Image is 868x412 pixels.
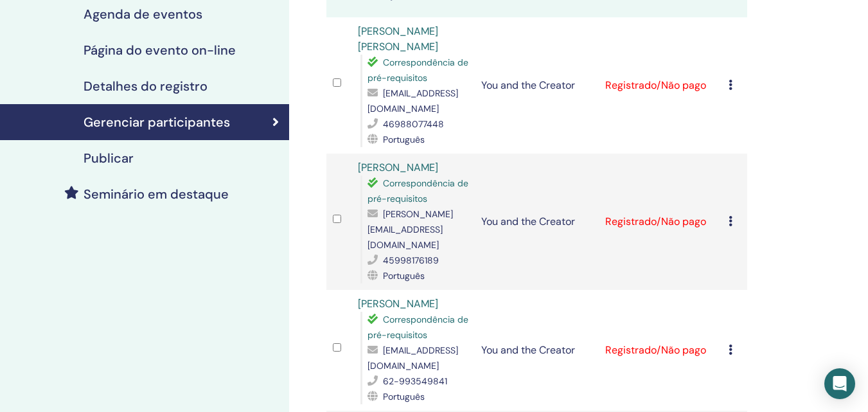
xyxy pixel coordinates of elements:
[368,87,458,114] span: [EMAIL_ADDRESS][DOMAIN_NAME]
[84,114,230,130] h4: Gerenciar participantes
[368,177,468,204] span: Correspondência de pré-requisitos
[383,255,439,266] span: 45998176189
[84,150,134,166] h4: Publicar
[84,78,208,94] h4: Detalhes do registro
[368,208,453,251] span: [PERSON_NAME][EMAIL_ADDRESS][DOMAIN_NAME]
[475,154,599,290] td: You and the Creator
[368,345,458,372] span: [EMAIL_ADDRESS][DOMAIN_NAME]
[475,290,599,411] td: You and the Creator
[475,17,599,154] td: You and the Creator
[383,375,447,387] span: 62-993549841
[383,118,444,130] span: 46988077448
[358,297,438,310] a: [PERSON_NAME]
[383,270,425,282] span: Português
[84,6,202,22] h4: Agenda de eventos
[368,314,468,341] span: Correspondência de pré-requisitos
[84,42,236,58] h4: Página do evento on-line
[824,368,855,399] div: Open Intercom Messenger
[383,134,425,145] span: Português
[383,391,425,402] span: Português
[358,24,438,53] a: [PERSON_NAME] [PERSON_NAME]
[368,57,468,84] span: Correspondência de pré-requisitos
[358,161,438,174] a: [PERSON_NAME]
[84,186,229,202] h4: Seminário em destaque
